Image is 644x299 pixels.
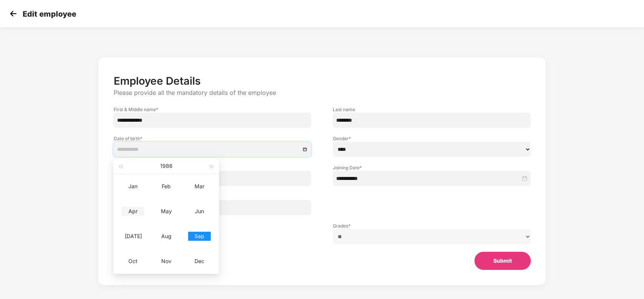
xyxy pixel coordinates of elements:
td: 1986-11 [150,249,183,274]
p: Please provide all the mandatory details of the employee [113,89,530,97]
label: Gender [333,135,531,142]
td: 1986-04 [116,199,150,224]
div: [DATE] [122,232,144,241]
td: 1986-08 [150,224,183,249]
div: Feb [155,182,178,191]
td: 1986-06 [183,199,216,224]
img: svg+xml;base64,PHN2ZyB4bWxucz0iaHR0cDovL3d3dy53My5vcmcvMjAwMC9zdmciIHdpZHRoPSIzMCIgaGVpZ2h0PSIzMC... [8,8,19,19]
p: Employee Details [113,74,530,87]
div: Oct [122,257,144,266]
div: Apr [122,207,144,216]
div: Mar [188,182,211,191]
label: Last name [333,106,531,113]
td: 1986-10 [116,249,150,274]
div: May [155,207,178,216]
td: 1986-09 [183,224,216,249]
div: Dec [188,257,211,266]
td: 1986-03 [183,174,216,199]
button: Submit [474,252,531,270]
p: Edit employee [23,9,76,19]
div: Nov [155,257,178,266]
label: Grades [333,223,531,229]
td: 1986-07 [116,224,150,249]
td: 1986-01 [116,174,150,199]
td: 1986-12 [183,249,216,274]
label: Date of birth [113,135,311,142]
div: Sep [188,232,211,241]
div: Jan [122,182,144,191]
td: 1986-05 [150,199,183,224]
td: 1986-02 [150,174,183,199]
div: Jun [188,207,211,216]
label: Joining Date [333,164,531,171]
label: First & Middle name [113,106,311,113]
button: 1986 [160,158,173,174]
div: Aug [155,232,178,241]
